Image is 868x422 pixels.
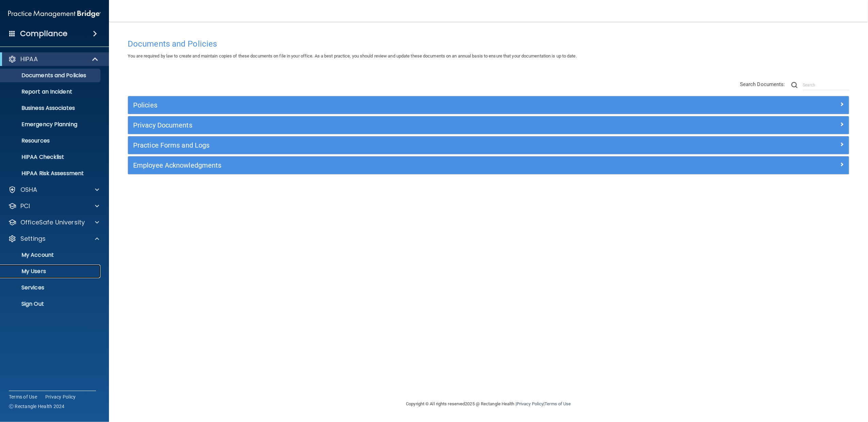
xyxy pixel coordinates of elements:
p: Business Associates [4,105,97,112]
p: HIPAA Risk Assessment [4,170,97,177]
a: PCI [8,202,99,210]
h4: Compliance [20,29,67,38]
a: Terms of Use [545,401,571,406]
h5: Privacy Documents [133,121,664,129]
a: HIPAA [8,55,99,63]
img: PMB logo [8,7,101,21]
p: OfficeSafe University [20,218,85,226]
p: Resources [4,137,97,144]
p: Emergency Planning [4,121,97,128]
h5: Policies [133,101,664,109]
a: Privacy Documents [133,120,844,131]
h4: Documents and Policies [128,39,849,48]
p: Report an Incident [4,88,97,95]
a: Practice Forms and Logs [133,140,844,151]
p: My Account [4,252,97,258]
a: Terms of Use [9,393,37,400]
p: Services [4,284,97,291]
p: My Users [4,268,97,275]
span: Ⓒ Rectangle Health 2024 [9,403,65,410]
input: Search [803,80,849,90]
p: Documents and Policies [4,72,97,79]
span: You are required by law to create and maintain copies of these documents on file in your office. ... [128,53,577,58]
a: OfficeSafe University [8,218,99,226]
p: OSHA [20,186,37,194]
a: Privacy Policy [517,401,543,406]
h5: Employee Acknowledgments [133,162,664,169]
a: Employee Acknowledgments [133,160,844,171]
p: Settings [20,235,46,243]
a: OSHA [8,186,99,194]
div: Copyright © All rights reserved 2025 @ Rectangle Health | | [364,393,613,415]
a: Privacy Policy [45,393,76,400]
p: PCI [20,202,30,210]
img: ic-search.3b580494.png [791,82,798,88]
a: Policies [133,100,844,111]
h5: Practice Forms and Logs [133,141,664,149]
p: HIPAA Checklist [4,154,97,161]
p: Sign Out [4,301,97,307]
p: HIPAA [20,55,38,63]
a: Settings [8,235,99,243]
span: Search Documents: [740,81,785,87]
